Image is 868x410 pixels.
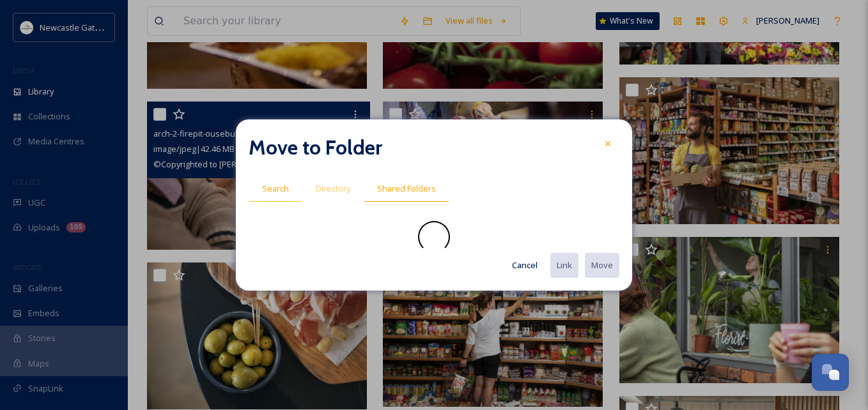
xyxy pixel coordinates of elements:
[585,253,619,278] button: Move
[377,183,436,195] span: Shared Folders
[316,183,350,195] span: Directory
[812,354,849,391] button: Open Chat
[249,132,382,163] h2: Move to Folder
[262,183,289,195] span: Search
[550,253,578,278] button: Link
[506,253,544,278] button: Cancel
